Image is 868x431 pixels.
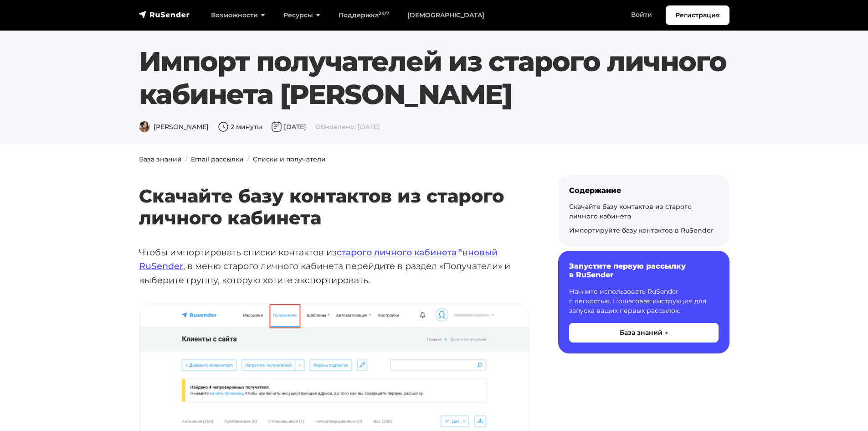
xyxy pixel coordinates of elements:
p: Начните использовать RuSender с легкостью. Пошаговая инструкция для запуска ваших первых рассылок. [569,287,719,316]
a: Возможности [202,6,274,25]
sup: 24/7 [379,10,389,16]
a: Импортируйте базу контактов в RuSender [569,226,714,234]
h6: Запустите первую рассылку в RuSender [569,262,719,279]
img: RuSender [139,10,190,19]
h2: Скачайте базу контактов из старого личного кабинета [139,158,529,229]
a: Ресурсы [274,6,329,25]
a: Регистрация [666,5,729,25]
nav: breadcrumb [134,155,735,164]
span: [PERSON_NAME] [139,123,209,131]
h1: Импорт получателей из старого личного кабинета [PERSON_NAME] [139,45,729,111]
button: База знаний → [569,323,719,343]
a: [DEMOGRAPHIC_DATA] [398,6,493,25]
span: 2 минуты [218,123,262,131]
a: старого личного кабинета [337,247,462,258]
img: Время чтения [218,121,229,132]
a: Email рассылки [191,155,244,163]
div: Содержание [569,186,719,195]
span: [DATE] [271,123,306,131]
a: Поддержка24/7 [329,6,398,25]
a: Запустите первую рассылку в RuSender Начните использовать RuSender с легкостью. Пошаговая инструк... [558,251,729,353]
p: Чтобы импортировать списки контактов из в , в меню старого личного кабинета перейдите в раздел «‎... [139,245,529,287]
a: База знаний [139,155,182,163]
a: Списки и получатели [253,155,326,163]
img: Дата публикации [271,121,282,132]
a: Скачайте базу контактов из старого личного кабинета [569,203,692,220]
span: Обновлено: [DATE] [315,123,380,131]
a: Войти [622,5,661,24]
